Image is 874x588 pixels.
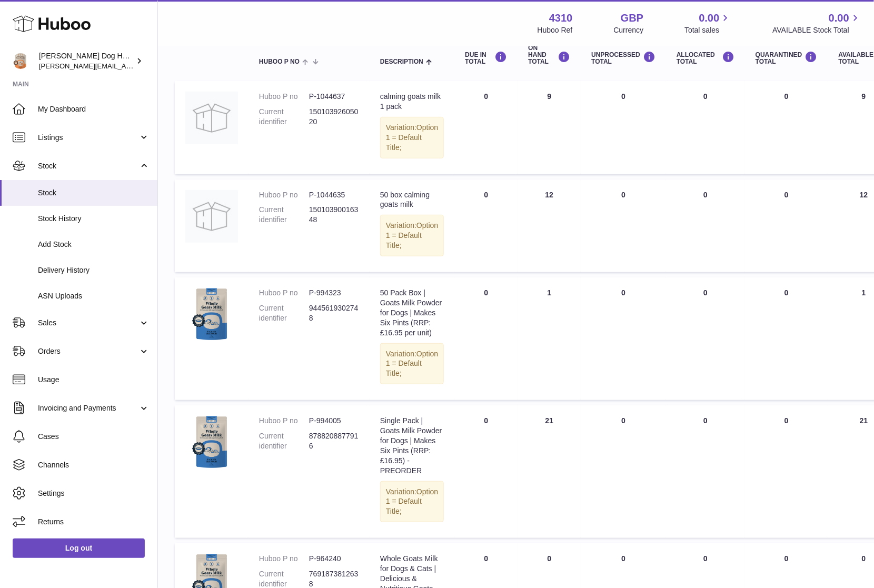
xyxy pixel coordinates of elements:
[772,25,861,35] span: AVAILABLE Stock Total
[386,221,438,250] span: Option 1 = Default Title;
[185,416,238,469] img: product image
[528,45,570,66] div: ON HAND Total
[581,277,666,400] td: 0
[454,277,518,400] td: 0
[454,180,518,272] td: 0
[380,117,444,158] div: Variation:
[677,51,734,65] div: ALLOCATED Total
[309,288,359,298] dd: P-994323
[259,205,309,225] dt: Current identifier
[784,416,789,425] span: 0
[309,205,359,225] dd: 15010390016348
[38,375,150,385] span: Usage
[518,180,581,272] td: 12
[39,62,211,70] span: [PERSON_NAME][EMAIL_ADDRESS][DOMAIN_NAME]
[380,92,444,112] div: calming goats milk 1 pack
[38,265,150,275] span: Delivery History
[581,180,666,272] td: 0
[259,58,300,65] span: Huboo P no
[380,215,444,256] div: Variation:
[591,51,655,65] div: UNPROCESSED Total
[185,190,238,243] img: product image
[666,180,745,272] td: 0
[309,431,359,451] dd: 8788208877916
[309,416,359,426] dd: P-994005
[386,123,438,152] span: Option 1 = Default Title;
[259,107,309,127] dt: Current identifier
[699,11,720,25] span: 0.00
[772,11,861,35] a: 0.00 AVAILABLE Stock Total
[380,58,423,65] span: Description
[380,190,444,210] div: 50 box calming goats milk
[784,92,789,101] span: 0
[784,191,789,199] span: 0
[666,405,745,538] td: 0
[309,107,359,127] dd: 15010392605020
[614,25,644,35] div: Currency
[666,81,745,174] td: 0
[380,481,444,523] div: Variation:
[38,161,138,171] span: Stock
[259,303,309,323] dt: Current identifier
[259,431,309,451] dt: Current identifier
[259,92,309,102] dt: Huboo P no
[38,403,138,413] span: Invoicing and Payments
[684,25,731,35] span: Total sales
[454,405,518,538] td: 0
[784,554,789,563] span: 0
[259,190,309,200] dt: Huboo P no
[756,51,818,65] div: QUARANTINED Total
[38,291,150,301] span: ASN Uploads
[784,288,789,297] span: 0
[38,517,150,527] span: Returns
[549,11,573,25] strong: 4310
[185,92,238,144] img: product image
[309,190,359,200] dd: P-1044635
[380,416,444,475] div: Single Pack | Goats Milk Powder for Dogs | Makes Six Pints (RRP: £16.95) - PREORDER
[386,487,438,516] span: Option 1 = Default Title;
[39,51,134,71] div: [PERSON_NAME] Dog House
[38,432,150,442] span: Cases
[38,188,150,198] span: Stock
[465,51,507,65] div: DUE IN TOTAL
[13,53,28,69] img: toby@hackneydoghouse.com
[309,554,359,564] dd: P-964240
[38,240,150,250] span: Add Stock
[386,350,438,378] span: Option 1 = Default Title;
[581,81,666,174] td: 0
[185,288,238,341] img: product image
[518,81,581,174] td: 9
[581,405,666,538] td: 0
[309,92,359,102] dd: P-1044637
[38,214,150,224] span: Stock History
[38,104,150,114] span: My Dashboard
[38,346,138,356] span: Orders
[380,343,444,385] div: Variation:
[259,416,309,426] dt: Huboo P no
[38,460,150,470] span: Channels
[259,288,309,298] dt: Huboo P no
[829,11,849,25] span: 0.00
[621,11,643,25] strong: GBP
[309,303,359,323] dd: 9445619302748
[259,554,309,564] dt: Huboo P no
[454,81,518,174] td: 0
[38,318,138,328] span: Sales
[38,489,150,499] span: Settings
[38,133,138,143] span: Listings
[684,11,731,35] a: 0.00 Total sales
[666,277,745,400] td: 0
[538,25,573,35] div: Huboo Ref
[13,539,145,557] a: Log out
[380,288,444,337] div: 50 Pack Box | Goats Milk Powder for Dogs | Makes Six Pints (RRP: £16.95 per unit)
[518,405,581,538] td: 21
[518,277,581,400] td: 1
